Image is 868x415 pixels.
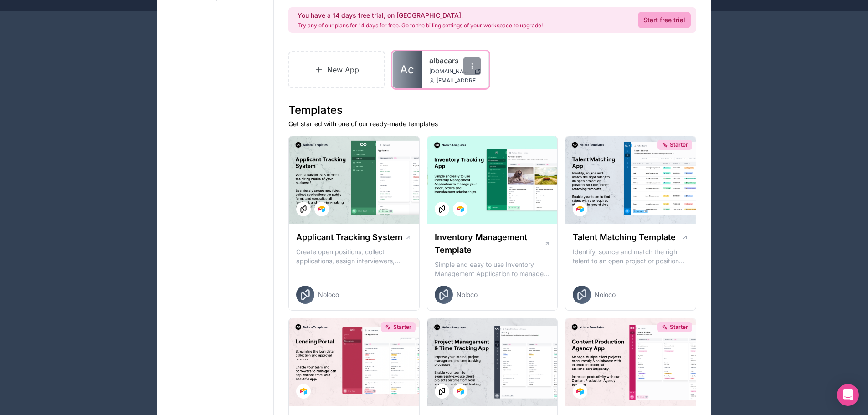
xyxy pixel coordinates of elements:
[296,247,412,266] p: Create open positions, collect applications, assign interviewers, centralise candidate feedback a...
[318,205,325,213] img: Airtable Logo
[298,11,543,20] h2: You have a 14 days free trial, on [GEOGRAPHIC_DATA].
[435,260,550,278] p: Simple and easy to use Inventory Management Application to manage your stock, orders and Manufact...
[437,77,481,84] span: [EMAIL_ADDRESS][DOMAIN_NAME]
[837,384,859,406] div: Open Intercom Messenger
[457,290,478,299] span: Noloco
[400,62,414,77] span: Ac
[670,141,688,149] span: Starter
[300,388,307,395] img: Airtable Logo
[435,231,544,256] h1: Inventory Management Template
[393,323,411,331] span: Starter
[638,12,691,28] a: Start free trial
[595,290,616,299] span: Noloco
[288,119,696,128] p: Get started with one of our ready-made templates
[576,205,584,213] img: Airtable Logo
[429,55,481,66] a: albacars
[429,68,481,75] a: [DOMAIN_NAME]
[457,205,464,213] img: Airtable Logo
[296,231,402,244] h1: Applicant Tracking System
[429,68,471,75] span: [DOMAIN_NAME]
[288,51,385,88] a: New App
[318,290,339,299] span: Noloco
[573,231,676,244] h1: Talent Matching Template
[457,388,464,395] img: Airtable Logo
[573,247,688,266] p: Identify, source and match the right talent to an open project or position with our Talent Matchi...
[670,323,688,331] span: Starter
[393,51,422,88] a: Ac
[288,103,696,118] h1: Templates
[576,388,584,395] img: Airtable Logo
[298,22,543,29] p: Try any of our plans for 14 days for free. Go to the billing settings of your workspace to upgrade!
